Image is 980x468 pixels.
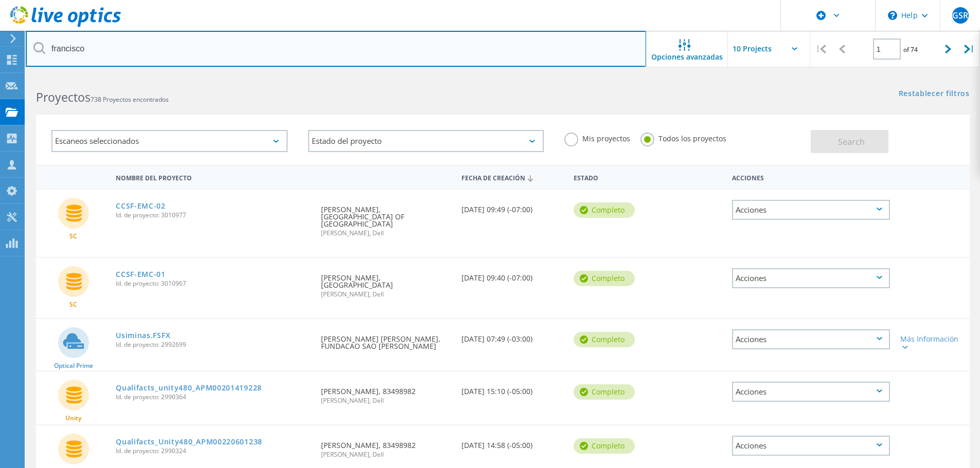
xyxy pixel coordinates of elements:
div: [PERSON_NAME], 83498982 [316,425,456,468]
div: [PERSON_NAME], [GEOGRAPHIC_DATA] OF [GEOGRAPHIC_DATA] [316,190,456,247]
div: completo [574,332,635,347]
span: Search [838,136,865,147]
div: Escaneos seleccionados [51,130,288,152]
div: | [810,31,831,67]
div: Acciones [732,382,890,402]
div: | [959,31,980,67]
a: Usiminas.FSFX [116,332,170,339]
div: completo [574,202,635,218]
span: Id. de proyecto: 2990324 [116,448,311,454]
svg: \n [888,11,897,20]
span: Id. de proyecto: 3010977 [116,212,311,218]
div: [DATE] 09:40 (-07:00) [456,258,568,292]
div: Nombre del proyecto [111,167,316,186]
div: [DATE] 14:58 (-05:00) [456,425,568,459]
label: Mis proyectos [564,133,630,142]
div: Acciones [732,200,890,220]
span: [PERSON_NAME], Dell [321,230,451,236]
a: Qualifacts_unity480_APM00201419228 [116,384,262,391]
input: Buscar proyectos por nombre, propietario, ID, empresa, etc. [26,31,646,67]
a: CCSF-EMC-01 [116,271,166,278]
div: completo [574,384,635,400]
div: [DATE] 09:49 (-07:00) [456,190,568,223]
span: [PERSON_NAME], Dell [321,452,451,458]
div: completo [574,271,635,286]
div: Más Información [900,335,965,350]
div: Estado del proyecto [308,130,544,152]
div: Fecha de creación [456,167,568,187]
div: [PERSON_NAME], [GEOGRAPHIC_DATA] [316,258,456,308]
span: Id. de proyecto: 2990364 [116,394,311,400]
div: Acciones [732,329,890,349]
span: SC [69,302,77,308]
button: Search [811,130,888,153]
span: GSR [952,11,968,20]
span: 738 Proyectos encontrados [91,95,169,104]
label: Todos los proyectos [640,133,726,142]
a: Qualifacts_Unity480_APM00220601238 [116,438,262,445]
div: [PERSON_NAME] [PERSON_NAME], FUNDACAO SAO [PERSON_NAME] [316,319,456,360]
span: of 74 [903,45,918,54]
div: [PERSON_NAME], 83498982 [316,371,456,414]
div: Acciones [732,268,890,288]
span: Optical Prime [54,363,93,369]
div: completo [574,438,635,454]
b: Proyectos [36,89,91,105]
a: Restablecer filtros [899,90,970,99]
span: SC [69,233,77,239]
span: Opciones avanzadas [651,53,723,61]
a: Live Optics Dashboard [10,22,121,29]
div: [DATE] 15:10 (-05:00) [456,371,568,405]
a: CCSF-EMC-02 [116,202,166,210]
span: Id. de proyecto: 3010967 [116,280,311,287]
span: Unity [65,415,81,421]
div: Acciones [727,167,895,186]
span: [PERSON_NAME], Dell [321,291,451,297]
span: Id. de proyecto: 2992699 [116,342,311,348]
div: Estado [568,167,652,186]
div: Acciones [732,436,890,456]
div: [DATE] 07:49 (-03:00) [456,319,568,353]
span: [PERSON_NAME], Dell [321,398,451,404]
